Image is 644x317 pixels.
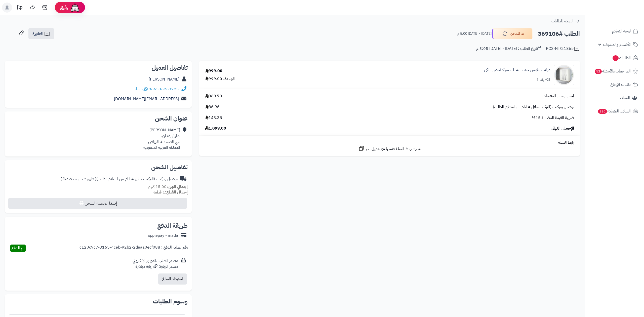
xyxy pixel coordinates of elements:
span: 86.96 [205,104,220,110]
span: 143.35 [205,115,222,121]
div: الوحدة: 999.00 [205,76,235,82]
span: المراجعات والأسئلة [594,68,631,75]
strong: إجمالي الوزن: [167,184,188,190]
h2: وسوم الطلبات [9,298,188,304]
img: ai-face.png [70,3,80,13]
span: الإجمالي النهائي [551,126,574,131]
div: [PERSON_NAME] شارع رغدان، حي الصحافة، الرياض المملكة العربية السعودية [143,127,180,150]
h2: عنوان الشحن [9,115,188,122]
span: شارك رابط السلة نفسها مع عميل آخر [366,146,421,152]
span: 5 [613,55,619,61]
a: الطلبات5 [588,52,641,64]
span: 868.70 [205,93,222,99]
img: 1733065084-1-90x90.jpg [554,65,574,85]
a: طلبات الإرجاع [588,78,641,91]
h2: تفاصيل العميل [9,65,188,71]
a: دولاب ملابس خشب 4 باب بمرآة أبيض ملكي [484,67,550,73]
div: توصيل وتركيب (التركيب خلال 4 ايام من استلام الطلب) [61,176,178,182]
div: مصدر الطلب :الموقع الإلكتروني [133,258,178,269]
h2: الطلب #369106 [538,29,580,39]
h2: طريقة الدفع [157,223,188,229]
small: [DATE] - [DATE] 5:00 م [457,31,492,36]
a: لوحة التحكم [588,25,641,37]
div: رابط السلة [201,140,578,145]
span: طلبات الإرجاع [610,81,631,88]
img: logo-2.png [610,14,639,25]
a: الفاتورة [28,28,54,39]
span: 52 [595,69,602,74]
span: ( طرق شحن مخصصة ) [61,176,96,182]
h2: تفاصيل الشحن [9,164,188,170]
span: توصيل وتركيب (التركيب خلال 4 ايام من استلام الطلب) [493,104,574,110]
span: لوحة التحكم [612,28,631,35]
span: 1,099.00 [205,126,226,131]
span: ضريبة القيمة المضافة 15% [532,115,574,121]
small: 1 قطعة [153,189,188,195]
a: واتساب [133,86,148,92]
button: تم الشحن [492,28,533,39]
div: الكمية: 1 [536,77,550,83]
small: 15.00 كجم [148,184,188,190]
a: العودة للطلبات [551,18,580,24]
a: 966536263725 [149,86,179,92]
span: الأقسام والمنتجات [603,41,631,48]
div: رقم عملية الدفع : c120c9c7-3165-4ceb-92b2-2deaa0ecf088 [79,245,188,252]
span: العودة للطلبات [551,18,574,24]
div: POS-NT/21865 [546,46,580,52]
strong: إجمالي القطع: [165,189,188,195]
span: العملاء [620,94,630,101]
a: العملاء [588,92,641,104]
div: تاريخ الطلب : [DATE] - [DATE] 3:05 م [476,46,541,52]
span: تم الدفع [12,245,24,251]
div: applepay - mada [148,233,178,239]
a: [EMAIL_ADDRESS][DOMAIN_NAME] [114,96,179,102]
span: الطلبات [612,54,631,61]
button: استرداد المبلغ [158,273,187,285]
span: إجمالي سعر المنتجات [543,93,574,99]
a: شارك رابط السلة نفسها مع عميل آخر [358,145,421,152]
span: 330 [598,109,607,114]
button: إصدار بوليصة الشحن [8,198,187,209]
a: [PERSON_NAME] [149,76,179,82]
a: السلات المتروكة330 [588,105,641,117]
a: تحديثات المنصة [13,3,26,14]
span: الفاتورة [32,31,43,37]
span: السلات المتروكة [597,108,631,115]
div: 999.00 [205,68,222,74]
div: مصدر الزيارة: زيارة مباشرة [133,264,178,269]
a: المراجعات والأسئلة52 [588,65,641,77]
span: رفيق [60,5,68,11]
